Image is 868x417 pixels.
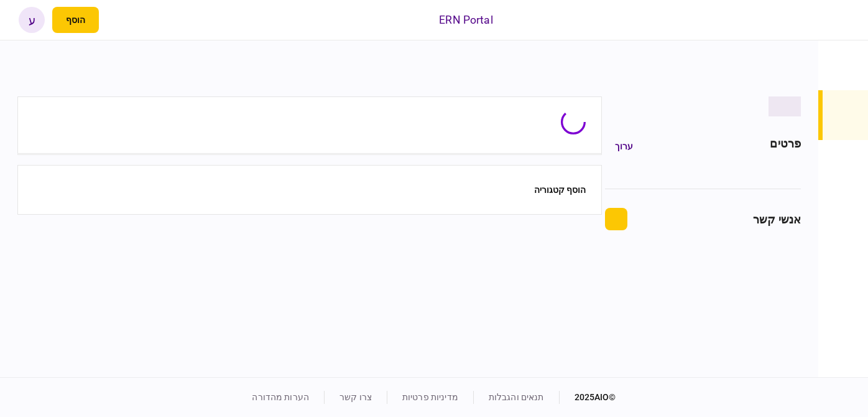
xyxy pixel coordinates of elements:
[19,7,45,33] button: ע
[534,185,586,195] button: הוסף קטגוריה
[52,7,99,33] button: פתח תפריט להוספת לקוח
[753,211,801,228] div: אנשי קשר
[489,392,544,402] a: תנאים והגבלות
[770,135,801,157] div: פרטים
[439,12,492,28] div: ERN Portal
[559,391,616,404] div: © 2025 AIO
[402,392,458,402] a: מדיניות פרטיות
[252,392,309,402] a: הערות מהדורה
[106,7,132,33] button: פתח רשימת התראות
[339,392,372,402] a: צרו קשר
[605,135,643,157] button: ערוך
